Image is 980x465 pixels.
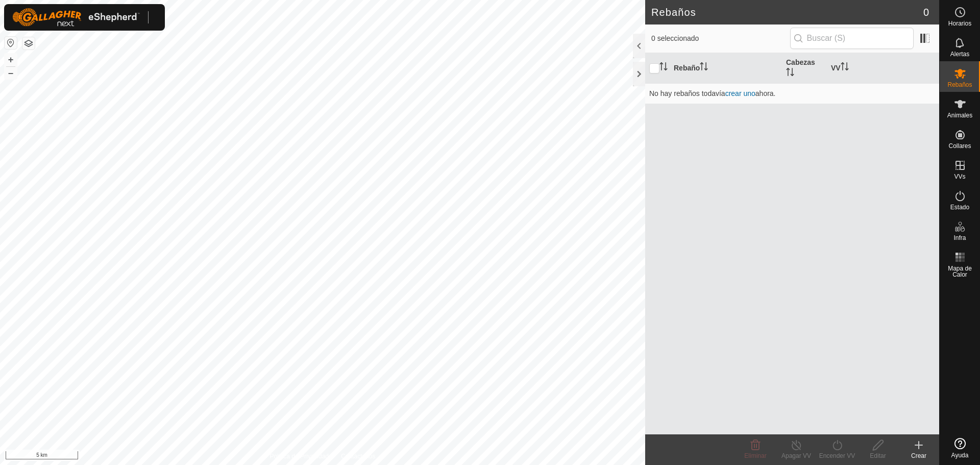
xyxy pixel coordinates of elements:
div: Encender VV [817,451,857,460]
td: No hay rebaños todavía ahora. [645,83,939,104]
p-sorticon: Activar para ordenar [659,64,668,72]
span: 0 seleccionado [651,33,790,44]
span: Eliminar [744,452,766,459]
div: Crear [898,451,939,460]
th: VV [827,53,939,84]
span: Animales [947,112,972,118]
a: Política de Privacidad [270,452,329,461]
button: + [5,54,17,66]
span: Alertas [950,51,969,57]
a: Ayuda [940,434,980,462]
span: Rebaños [947,82,972,88]
input: Buscar (S) [790,28,914,49]
th: Rebaño [670,53,782,84]
th: Cabezas [782,53,827,84]
p-sorticon: Activar para ordenar [700,64,708,72]
span: Infra [953,235,966,241]
span: 0 [923,5,929,20]
button: Capas del Mapa [22,37,35,50]
div: Apagar VV [776,451,817,460]
span: VVs [954,174,965,180]
span: Collares [948,143,971,149]
h2: Rebaños [651,6,923,18]
img: Logo Gallagher [12,8,140,27]
span: Mapa de Calor [942,265,977,278]
button: Restablecer Mapa [5,37,17,49]
a: crear uno [725,89,755,97]
span: Estado [950,204,969,210]
p-sorticon: Activar para ordenar [786,69,794,78]
div: Editar [857,451,898,460]
a: Contáctenos [341,452,375,461]
span: Horarios [948,20,971,27]
p-sorticon: Activar para ordenar [841,64,849,72]
button: – [5,67,17,79]
span: Ayuda [951,452,969,458]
